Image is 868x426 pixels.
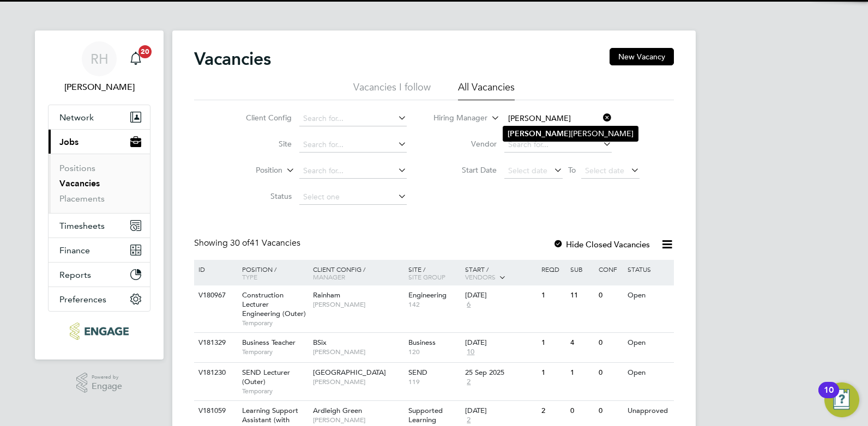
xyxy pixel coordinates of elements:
span: 10 [465,348,476,357]
button: New Vacancy [610,48,674,65]
div: 25 Sep 2025 [465,368,536,378]
div: 0 [596,401,624,421]
div: [DATE] [465,291,536,300]
span: To [565,163,579,177]
span: Engage [92,382,122,391]
img: ncclondon-logo-retina.png [70,322,128,340]
input: Search for... [504,111,612,126]
label: Hiring Manager [425,113,487,124]
span: 120 [408,348,460,356]
input: Search for... [299,137,407,153]
div: 4 [568,333,596,353]
span: [PERSON_NAME] [313,416,403,424]
div: Open [625,363,672,383]
label: Start Date [434,165,497,175]
div: Start / [462,260,539,287]
a: RH[PERSON_NAME] [48,41,150,94]
span: Business [408,338,436,347]
div: [DATE] [465,406,536,416]
div: 0 [596,363,624,383]
div: 2 [539,401,567,421]
span: Construction Lecturer Engineering (Outer) [242,290,306,318]
label: Vendor [434,139,497,149]
div: Status [625,260,672,278]
label: Hide Closed Vacancies [553,239,650,249]
button: Timesheets [49,214,150,238]
div: Site / [406,260,463,286]
label: Client Config [229,113,292,123]
div: 10 [824,390,834,404]
li: All Vacancies [458,81,515,100]
span: Timesheets [59,221,105,231]
span: 119 [408,378,460,386]
span: 20 [138,45,152,58]
div: Jobs [49,154,150,213]
button: Preferences [49,287,150,311]
div: Client Config / [310,260,406,286]
span: Jobs [59,137,79,147]
span: [PERSON_NAME] [313,378,403,386]
span: 6 [465,300,472,309]
div: 1 [539,333,567,353]
div: V181059 [196,401,234,421]
button: Open Resource Center, 10 new notifications [824,382,859,417]
span: Vendors [465,272,496,281]
div: Open [625,333,672,353]
span: Temporary [242,348,308,356]
a: Placements [59,193,105,204]
div: Open [625,285,672,306]
label: Position [220,165,282,176]
div: Sub [568,260,596,278]
div: 0 [596,333,624,353]
span: 41 Vacancies [230,238,300,248]
span: Finance [59,245,90,255]
label: Status [229,191,292,201]
div: V181230 [196,363,234,383]
button: Network [49,105,150,129]
div: Reqd [539,260,567,278]
input: Search for... [299,163,407,179]
span: Reports [59,270,91,280]
div: Conf [596,260,624,278]
b: [PERSON_NAME] [508,129,571,138]
li: [PERSON_NAME] [503,126,638,141]
div: Showing [194,238,303,249]
div: ID [196,260,234,278]
span: Manager [313,272,345,281]
span: Site Group [408,272,445,281]
div: 1 [539,363,567,383]
nav: Main navigation [35,31,164,360]
span: Business Teacher [242,338,296,347]
span: Network [59,112,94,123]
span: Temporary [242,387,308,395]
span: Rufena Haque [48,81,150,94]
span: Preferences [59,294,106,305]
span: 2 [465,378,472,387]
a: Vacancies [59,178,100,188]
span: [PERSON_NAME] [313,300,403,309]
span: RH [91,52,108,66]
a: Go to home page [48,322,150,340]
span: Engineering [408,290,447,300]
span: Temporary [242,319,308,327]
label: Site [229,139,292,149]
span: [GEOGRAPHIC_DATA] [313,368,386,377]
span: BSix [313,338,327,347]
a: 20 [125,41,147,76]
div: 1 [568,363,596,383]
button: Finance [49,238,150,262]
div: V180967 [196,285,234,306]
a: Powered byEngage [76,373,123,393]
span: SEND Lecturer (Outer) [242,368,290,386]
div: V181329 [196,333,234,353]
span: Rainham [313,290,340,300]
span: 142 [408,300,460,309]
span: Powered by [92,373,122,382]
span: Select date [585,166,624,175]
div: 1 [539,285,567,306]
button: Reports [49,263,150,287]
input: Search for... [299,111,407,126]
span: 30 of [230,238,250,248]
div: 0 [596,285,624,306]
span: [PERSON_NAME] [313,348,403,356]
